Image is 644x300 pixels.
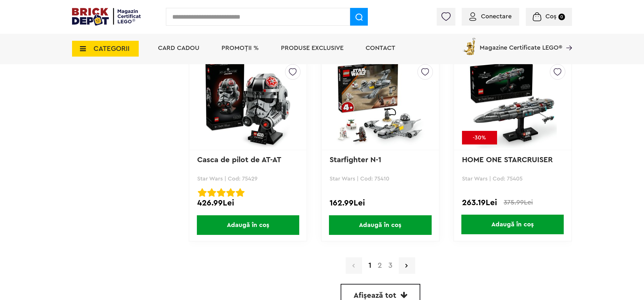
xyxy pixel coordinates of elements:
a: Card Cadou [158,45,199,51]
img: HOME ONE STARCRUISER [468,60,557,149]
a: Adaugă în coș [454,215,571,234]
a: HOME ONE STARCRUISER [462,156,553,164]
span: Afișează tot [354,292,396,299]
div: 162.99Lei [330,199,431,207]
span: Adaugă în coș [197,215,299,235]
div: 426.99Lei [197,199,299,207]
a: 2 [374,262,385,269]
p: Star Wars | Cod: 75429 [197,176,299,181]
a: PROMOȚII % [222,45,259,51]
span: CATEGORII [94,45,130,52]
small: 0 [558,14,565,20]
img: Evaluare cu stele [236,188,245,197]
a: Adaugă în coș [189,215,307,235]
a: Contact [366,45,395,51]
img: Evaluare cu stele [198,188,207,197]
span: 375.99Lei [504,199,533,206]
a: Magazine Certificate LEGO® [562,36,572,43]
strong: 1 [365,262,374,269]
img: Casca de pilot de AT-AT [204,60,292,149]
img: Evaluare cu stele [207,188,216,197]
img: Evaluare cu stele [226,188,235,197]
span: Adaugă în coș [461,215,564,234]
a: Conectare [469,13,512,20]
span: Coș [545,13,556,20]
p: Star Wars | Cod: 75405 [462,176,563,181]
a: Casca de pilot de AT-AT [197,156,281,164]
img: Evaluare cu stele [217,188,226,197]
a: Pagina urmatoare [399,257,415,274]
span: Adaugă în coș [329,215,431,235]
span: Magazine Certificate LEGO® [480,36,562,51]
span: 263.19Lei [462,199,497,206]
a: Adaugă în coș [322,215,439,235]
span: Conectare [481,13,512,20]
p: Star Wars | Cod: 75410 [330,176,431,181]
a: Starfighter N-1 [330,156,381,164]
div: -30% [462,131,497,144]
a: Produse exclusive [281,45,343,51]
a: 3 [385,262,396,269]
img: Starfighter N-1 [336,60,424,149]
